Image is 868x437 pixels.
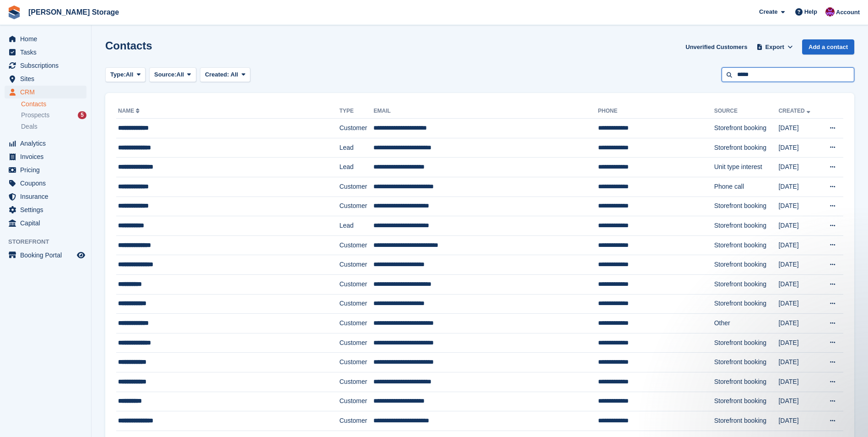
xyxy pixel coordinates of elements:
[118,108,141,114] a: Name
[778,119,819,138] td: [DATE]
[20,164,75,176] span: Pricing
[778,158,819,177] td: [DATE]
[340,314,374,333] td: Customer
[714,158,779,177] td: Unit type interest
[714,314,779,333] td: Other
[714,235,779,255] td: Storefront booking
[5,203,86,216] a: menu
[340,392,374,411] td: Customer
[110,70,126,79] span: Type:
[340,197,374,216] td: Customer
[836,8,860,17] span: Account
[778,353,819,372] td: [DATE]
[340,353,374,372] td: Customer
[778,411,819,431] td: [DATE]
[778,294,819,314] td: [DATE]
[340,411,374,431] td: Customer
[714,372,779,392] td: Storefront booking
[714,392,779,411] td: Storefront booking
[340,158,374,177] td: Lead
[177,70,184,79] span: All
[714,333,779,353] td: Storefront booking
[149,67,196,82] button: Source: All
[78,111,86,119] div: 5
[778,235,819,255] td: [DATE]
[778,314,819,333] td: [DATE]
[20,33,75,45] span: Home
[5,33,86,45] a: menu
[5,217,86,229] a: menu
[154,70,176,79] span: Source:
[825,7,835,16] img: Audra Whitelaw
[766,43,784,52] span: Export
[340,216,374,236] td: Lead
[5,137,86,150] a: menu
[373,104,598,119] th: Email
[126,70,134,79] span: All
[714,138,779,158] td: Storefront booking
[340,177,374,197] td: Customer
[714,197,779,216] td: Storefront booking
[778,392,819,411] td: [DATE]
[5,249,86,262] a: menu
[778,372,819,392] td: [DATE]
[5,86,86,98] a: menu
[755,39,795,55] button: Export
[205,71,229,78] span: Created:
[802,39,854,55] a: Add a contact
[778,108,812,114] a: Created
[714,255,779,275] td: Storefront booking
[714,216,779,236] td: Storefront booking
[7,5,21,19] img: stora-icon-8386f47178a22dfd0bd8f6a31ec36ba5ce8667c1dd55bd0f319d3a0aa187defe.svg
[778,138,819,158] td: [DATE]
[340,333,374,353] td: Customer
[778,274,819,294] td: [DATE]
[21,122,86,131] a: Deals
[20,203,75,216] span: Settings
[20,217,75,229] span: Capital
[598,104,714,119] th: Phone
[20,72,75,85] span: Sites
[5,190,86,203] a: menu
[20,59,75,72] span: Subscriptions
[5,46,86,59] a: menu
[340,235,374,255] td: Customer
[105,67,146,82] button: Type: All
[21,111,49,120] span: Prospects
[714,177,779,197] td: Phone call
[714,411,779,431] td: Storefront booking
[20,46,75,59] span: Tasks
[340,138,374,158] td: Lead
[231,71,238,78] span: All
[5,177,86,190] a: menu
[778,255,819,275] td: [DATE]
[714,119,779,138] td: Storefront booking
[25,5,123,20] a: [PERSON_NAME] Storage
[759,7,777,16] span: Create
[75,250,86,261] a: Preview store
[340,104,374,119] th: Type
[5,59,86,72] a: menu
[5,72,86,85] a: menu
[340,372,374,392] td: Customer
[714,104,779,119] th: Source
[21,122,38,131] span: Deals
[20,249,75,262] span: Booking Portal
[778,177,819,197] td: [DATE]
[8,237,91,246] span: Storefront
[20,190,75,203] span: Insurance
[20,150,75,163] span: Invoices
[20,177,75,190] span: Coupons
[778,333,819,353] td: [DATE]
[804,7,817,16] span: Help
[21,110,86,120] a: Prospects 5
[778,197,819,216] td: [DATE]
[340,274,374,294] td: Customer
[5,150,86,163] a: menu
[340,294,374,314] td: Customer
[714,294,779,314] td: Storefront booking
[5,164,86,176] a: menu
[200,67,250,82] button: Created: All
[682,39,751,55] a: Unverified Customers
[714,274,779,294] td: Storefront booking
